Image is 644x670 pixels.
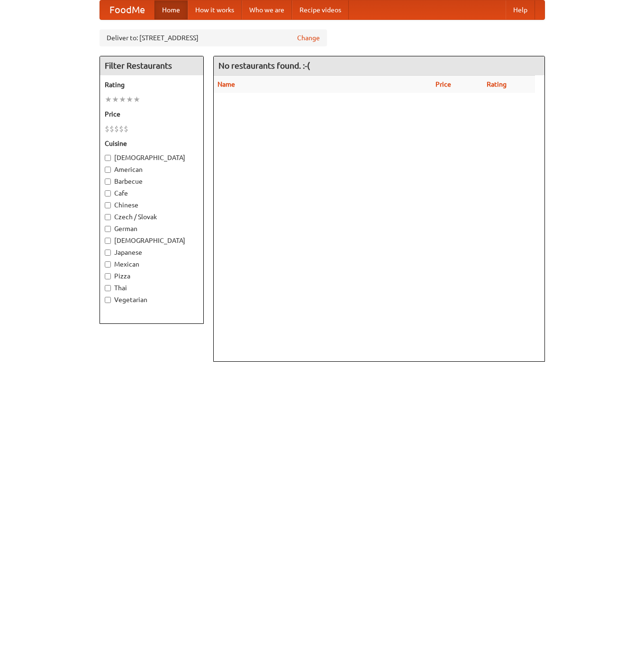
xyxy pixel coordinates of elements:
[105,155,111,161] input: [DEMOGRAPHIC_DATA]
[297,33,320,43] a: Change
[105,80,199,89] h5: Rating
[105,226,111,232] input: German
[126,94,133,105] li: ★
[435,80,451,88] a: Price
[114,124,119,134] li: $
[154,0,188,19] a: Home
[109,124,114,134] li: $
[218,61,310,70] ng-pluralize: No restaurants found. :-(
[100,29,327,46] div: Deliver to: [STREET_ADDRESS]
[105,297,111,303] input: Vegetarian
[112,94,119,105] li: ★
[100,0,154,19] a: FoodMe
[188,0,242,19] a: How it works
[105,236,199,245] label: [DEMOGRAPHIC_DATA]
[105,283,199,293] label: Thai
[105,259,199,269] label: Mexican
[133,94,140,105] li: ★
[242,0,292,19] a: Who we are
[105,285,111,291] input: Thai
[105,250,111,256] input: Japanese
[105,261,111,268] input: Mexican
[506,0,535,19] a: Help
[105,214,111,220] input: Czech / Slovak
[105,200,199,210] label: Chinese
[119,94,126,105] li: ★
[292,0,349,19] a: Recipe videos
[105,153,199,162] label: [DEMOGRAPHIC_DATA]
[105,179,111,185] input: Barbecue
[105,139,199,148] h5: Cuisine
[105,202,111,208] input: Chinese
[105,188,199,198] label: Cafe
[105,177,199,186] label: Barbecue
[105,165,199,174] label: American
[105,238,111,244] input: [DEMOGRAPHIC_DATA]
[105,212,199,222] label: Czech / Slovak
[218,80,235,88] a: Name
[105,271,199,281] label: Pizza
[105,94,112,105] li: ★
[105,295,199,304] label: Vegetarian
[105,224,199,233] label: German
[105,190,111,197] input: Cafe
[105,124,109,134] li: $
[105,248,199,257] label: Japanese
[100,56,203,75] h4: Filter Restaurants
[105,273,111,279] input: Pizza
[124,124,128,134] li: $
[105,109,199,119] h5: Price
[105,167,111,173] input: American
[487,80,507,88] a: Rating
[119,124,124,134] li: $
